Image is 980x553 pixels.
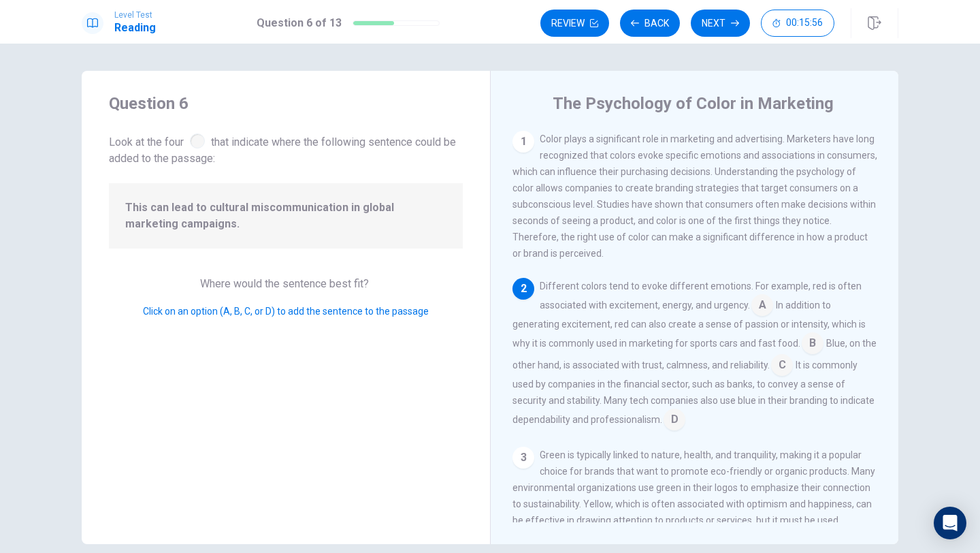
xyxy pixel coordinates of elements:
span: Where would the sentence best fit? [200,277,372,290]
span: D [664,409,685,430]
div: 2 [512,278,534,300]
h1: Reading [114,20,156,36]
span: Look at the four that indicate where the following sentence could be added to the passage: [109,131,463,167]
h4: Question 6 [109,93,463,114]
span: Color plays a significant role in marketing and advertising. Marketers have long recognized that ... [512,133,877,259]
button: 00:15:56 [761,10,834,37]
span: This can lead to cultural miscommunication in global marketing campaigns. [125,200,446,232]
span: B [802,332,823,354]
span: Level Test [114,10,156,20]
button: Back [620,10,680,37]
span: C [771,354,793,376]
span: Click on an option (A, B, C, or D) to add the sentence to the passage [143,306,429,317]
span: 00:15:56 [786,18,823,29]
span: In addition to generating excitement, red can also create a sense of passion or intensity, which ... [512,300,866,349]
div: 1 [512,131,534,153]
div: 3 [512,447,534,469]
div: Open Intercom Messenger [934,507,966,539]
span: A [751,294,773,316]
button: Review [540,10,609,37]
h1: Question 6 of 13 [257,15,342,31]
button: Next [691,10,750,37]
span: Different colors tend to evoke different emotions. For example, red is often associated with exci... [540,281,862,311]
h4: The Psychology of Color in Marketing [553,93,834,114]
